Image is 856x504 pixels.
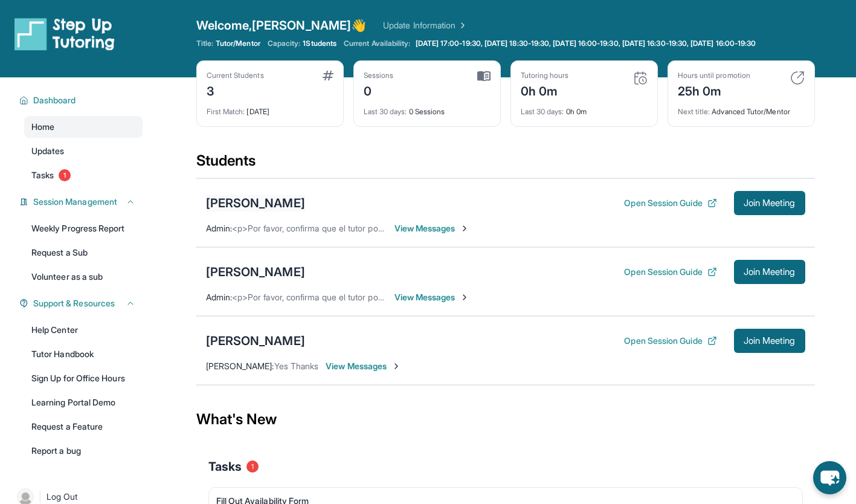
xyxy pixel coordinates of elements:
[24,392,143,413] a: Learning Portal Demo
[744,199,796,207] span: Join Meeting
[206,223,232,233] span: Admin :
[477,71,491,82] img: card
[207,107,245,116] span: First Match :
[24,266,143,288] a: Volunteer as a sub
[28,297,135,309] button: Support & Resources
[383,19,468,31] a: Update Information
[274,361,319,371] span: Yes Thanks
[624,335,716,347] button: Open Session Guide
[416,39,756,48] span: [DATE] 17:00-19:30, [DATE] 18:30-19:30, [DATE] 16:00-19:30, [DATE] 16:30-19:30, [DATE] 16:00-19:30
[734,329,805,353] button: Join Meeting
[207,80,264,100] div: 3
[14,17,115,51] img: logo
[364,107,407,116] span: Last 30 days :
[232,292,679,302] span: <p>Por favor, confirma que el tutor podrá asistir a tu primera hora de reunión asignada antes de ...
[232,223,679,233] span: <p>Por favor, confirma que el tutor podrá asistir a tu primera hora de reunión asignada antes de ...
[678,71,750,80] div: Hours until promotion
[208,458,242,475] span: Tasks
[24,140,143,162] a: Updates
[364,80,394,100] div: 0
[460,224,469,233] img: Chevron-Right
[206,332,305,349] div: [PERSON_NAME]
[28,196,135,208] button: Session Management
[521,107,564,116] span: Last 30 days :
[33,94,76,106] span: Dashboard
[196,17,367,34] span: Welcome, [PERSON_NAME] 👋
[24,416,143,438] a: Request a Feature
[268,39,301,48] span: Capacity:
[206,195,305,212] div: [PERSON_NAME]
[196,393,815,446] div: What's New
[206,361,274,371] span: [PERSON_NAME] :
[207,71,264,80] div: Current Students
[24,319,143,341] a: Help Center
[394,291,470,303] span: View Messages
[734,260,805,284] button: Join Meeting
[633,71,648,85] img: card
[39,489,42,504] span: |
[394,222,470,234] span: View Messages
[24,218,143,239] a: Weekly Progress Report
[790,71,805,85] img: card
[216,39,260,48] span: Tutor/Mentor
[24,116,143,138] a: Home
[744,337,796,344] span: Join Meeting
[678,107,710,116] span: Next title :
[521,80,569,100] div: 0h 0m
[678,100,805,117] div: Advanced Tutor/Mentor
[734,191,805,215] button: Join Meeting
[813,461,846,494] button: chat-button
[28,94,135,106] button: Dashboard
[303,39,336,48] span: 1 Students
[206,292,232,302] span: Admin :
[47,491,78,503] span: Log Out
[33,196,117,208] span: Session Management
[24,343,143,365] a: Tutor Handbook
[24,367,143,389] a: Sign Up for Office Hours
[24,440,143,462] a: Report a bug
[326,360,401,372] span: View Messages
[344,39,410,48] span: Current Availability:
[391,361,401,371] img: Chevron-Right
[207,100,333,117] div: [DATE]
[59,169,71,181] span: 1
[33,297,115,309] span: Support & Resources
[521,100,648,117] div: 0h 0m
[246,460,259,473] span: 1
[24,242,143,263] a: Request a Sub
[624,197,716,209] button: Open Session Guide
[31,145,65,157] span: Updates
[364,71,394,80] div: Sessions
[196,39,213,48] span: Title:
[521,71,569,80] div: Tutoring hours
[460,292,469,302] img: Chevron-Right
[455,19,468,31] img: Chevron Right
[678,80,750,100] div: 25h 0m
[31,169,54,181] span: Tasks
[744,268,796,276] span: Join Meeting
[323,71,333,80] img: card
[196,151,815,178] div: Students
[624,266,716,278] button: Open Session Guide
[413,39,759,48] a: [DATE] 17:00-19:30, [DATE] 18:30-19:30, [DATE] 16:00-19:30, [DATE] 16:30-19:30, [DATE] 16:00-19:30
[31,121,54,133] span: Home
[206,263,305,280] div: [PERSON_NAME]
[24,164,143,186] a: Tasks1
[364,100,491,117] div: 0 Sessions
